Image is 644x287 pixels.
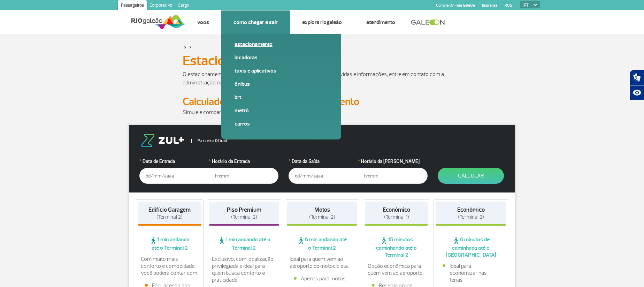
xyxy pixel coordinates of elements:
input: hh:mm [209,168,278,184]
label: Horário da Entrada [209,158,278,165]
a: Como chegar e sair [233,19,278,26]
input: dd/mm/aaaa [289,168,358,184]
label: Data da Saída [289,158,358,165]
strong: Econômico [457,206,485,213]
h2: Calculadora de Tarifa do Estacionamento [183,95,461,108]
a: Locadoras [235,54,328,61]
span: (Terminal 2) [458,214,484,220]
button: Abrir tradutor de língua de sinais. [629,70,644,85]
a: Estacionamento [235,40,328,48]
span: (Terminal 2) [156,214,183,220]
p: Simule e compare as opções. [183,108,461,116]
span: 15 minutos caminhando até o Terminal 2 [365,236,428,258]
strong: Edifício Garagem [148,206,191,213]
span: 1 min andando até o Terminal 2 [209,236,279,251]
h1: Estacionamento [183,55,461,67]
strong: Motos [314,206,330,213]
a: Corporativo [147,0,175,12]
li: Apenas para motos. [294,275,350,282]
a: Cargo [175,0,192,12]
button: Calcular [438,168,504,184]
a: BRT [235,93,328,101]
span: 1 min andando até o Terminal 2 [138,236,201,251]
div: Plugin de acessibilidade da Hand Talk. [629,70,644,100]
p: Exclusivo, com localização privilegiada e ideal para quem busca conforto e praticidade. [212,256,277,284]
span: 6 minutos de caminhada até o [GEOGRAPHIC_DATA] [436,236,506,258]
a: > [189,43,192,51]
span: (Terminal 2) [309,214,335,220]
input: hh:mm [358,168,428,184]
span: (Terminal 2) [231,214,257,220]
a: Carros [235,120,328,128]
button: Abrir recursos assistivos. [629,85,644,100]
a: Atendimento [366,19,395,26]
a: Explore RIOgaleão [302,19,342,26]
a: RQS [505,3,512,8]
a: Metrô [235,107,328,114]
li: Ideal para economizar nas férias [443,263,499,284]
p: O estacionamento do RIOgaleão é administrado pela Estapar. Para dúvidas e informações, entre em c... [183,70,461,87]
strong: Piso Premium [227,206,261,213]
span: 6 min andando até o Terminal 2 [287,236,357,251]
a: Ônibus [235,80,328,88]
label: Horário da [PERSON_NAME] [358,158,428,165]
p: Com muito mais conforto e comodidade, você poderá contar com: [141,256,199,277]
a: > [184,43,186,51]
a: Imprensa [482,3,498,8]
p: Ideal para quem vem ao aeroporto de motocicleta. [290,256,354,270]
a: Compra On-line GaleOn [436,3,475,8]
a: Táxis e aplicativos [235,67,328,75]
input: dd/mm/aaaa [139,168,209,184]
strong: Econômico [383,206,410,213]
label: Data de Entrada [139,158,209,165]
a: Passageiros [118,0,147,12]
span: Parceiro Oficial [191,139,227,143]
img: logo-zul.png [139,134,185,147]
span: (Terminal 1) [384,214,409,220]
a: Voos [197,19,209,26]
p: Opção econômica para quem vem ao aeroporto. [368,263,426,277]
